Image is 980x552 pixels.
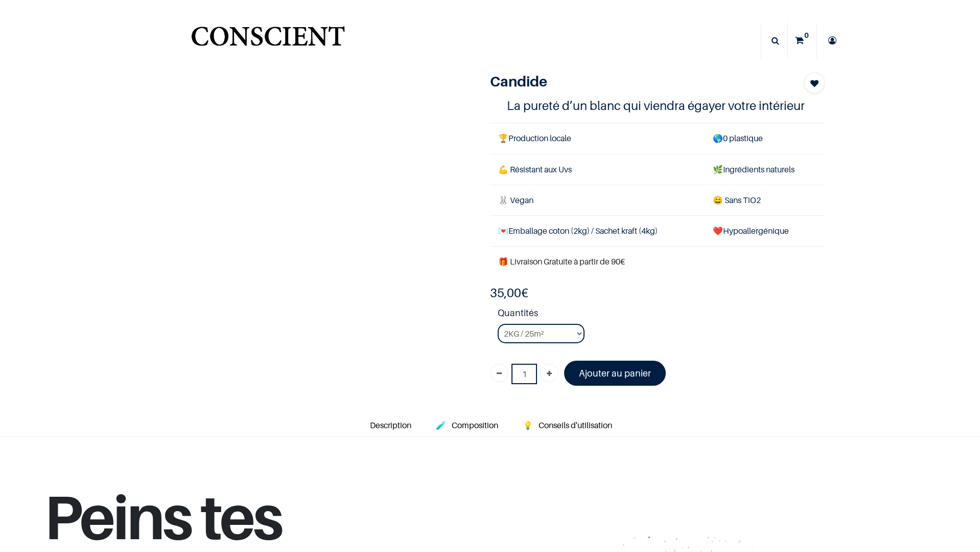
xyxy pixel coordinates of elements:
[788,23,816,58] a: 0
[540,364,558,382] a: Ajouter
[810,77,819,90] span: Add to wishlist
[498,133,508,143] span: 🏆
[579,368,651,379] font: Ajouter au panier
[498,256,625,267] font: 🎁 Livraison Gratuite à partir de 90€
[564,361,666,386] a: Ajouter au panier
[436,420,446,430] span: 🧪
[498,164,572,174] span: 💪 Résistant aux Uvs
[927,486,975,534] iframe: Tidio Chat
[490,215,705,246] td: Emballage coton (2kg) / Sachet kraft (4kg)
[490,364,508,382] a: Supprimer
[802,30,811,40] sup: 0
[370,420,411,430] span: Description
[539,420,612,430] span: Conseils d'utilisation
[452,420,498,430] span: Composition
[498,306,825,324] strong: Quantités
[804,73,825,93] button: Add to wishlist
[507,98,808,114] h4: La pureté d’un blanc qui viendra égayer votre intérieur
[523,420,533,430] span: 💡
[490,123,705,154] td: Production locale
[189,20,347,61] a: Logo of Conscient
[713,164,723,174] span: 🌿
[713,133,723,143] span: 🌎
[490,73,775,90] h1: Candide
[189,20,347,61] img: Conscient
[498,226,508,236] span: 💌
[705,123,825,154] td: 0 plastique
[713,195,729,205] span: 😄 S
[705,215,825,246] td: ❤️Hypoallergénique
[705,154,825,185] td: Ingrédients naturels
[490,285,528,300] b: €
[490,285,521,300] span: 35,00
[705,185,825,215] td: ans TiO2
[498,195,533,205] span: 🐰 Vegan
